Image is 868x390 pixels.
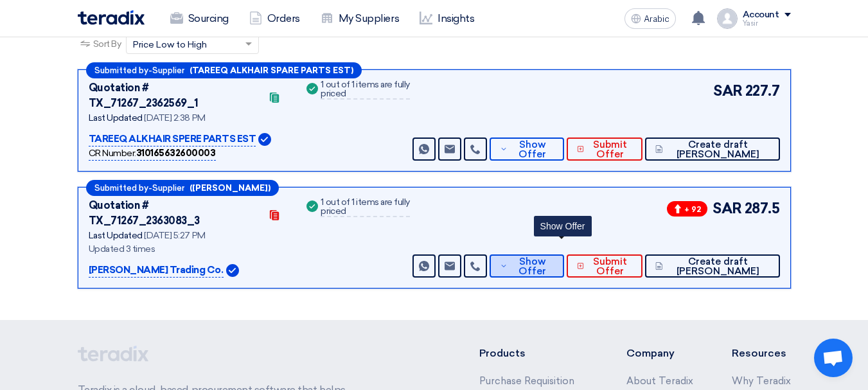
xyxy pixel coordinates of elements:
img: Verified Account [258,133,271,146]
a: About Teradix [626,375,693,387]
font: Sourcing [188,12,229,24]
font: Account [743,9,779,20]
button: Show Offer [490,137,563,161]
a: Sourcing [160,4,239,33]
font: Supplier [152,183,184,193]
a: Insights [409,4,484,33]
font: ([PERSON_NAME]) [190,183,270,193]
a: Purchase Requisition [479,375,574,387]
font: [DATE] 5:27 PM [144,230,205,241]
font: Submit Offer [593,139,627,160]
button: Arabic [624,8,676,29]
font: My Suppliers [339,12,399,24]
font: TAREEQ ALKHAIR SPERE PARTS EST [89,133,256,145]
font: Quotation # TX_71267_2363083_3 [89,199,200,227]
font: Yasir [743,19,758,28]
font: Orders [267,12,300,24]
font: Products [479,347,526,359]
font: [DATE] 2:38 PM [144,112,205,123]
img: Verified Account [226,264,239,277]
font: Create draft [PERSON_NAME] [677,256,759,277]
font: Submitted by [94,183,148,193]
font: Resources [732,347,786,359]
font: Last Updated [89,112,143,123]
font: Arabic [644,13,669,24]
font: 1 out of 1 items are fully priced [321,79,410,99]
font: Updated 3 times [89,244,155,254]
div: Open chat [814,339,853,377]
font: Last Updated [89,230,143,241]
a: Orders [239,4,310,33]
font: Show Offer [518,139,546,160]
font: Create draft [PERSON_NAME] [677,139,759,160]
font: 227.7 [745,82,780,100]
font: Submitted by [94,66,148,75]
font: Show Offer [518,256,546,277]
font: 310165632600003 [136,148,216,159]
font: CR Number: [89,148,136,159]
font: Company [626,347,675,359]
a: My Suppliers [310,4,409,33]
button: Submit Offer [567,137,643,161]
img: Teradix logo [78,10,145,25]
button: Create draft [PERSON_NAME] [645,254,779,278]
button: Create draft [PERSON_NAME] [645,137,779,161]
font: 1 out of 1 items are fully priced [321,197,410,217]
font: Price Low to High [133,39,207,50]
font: - [148,66,152,76]
font: Quotation # TX_71267_2362569_1 [89,82,199,109]
font: SAR [713,200,742,217]
button: Submit Offer [567,254,643,278]
a: Why Teradix [732,375,791,387]
font: 287.5 [745,200,780,217]
font: + 92 [684,205,701,214]
font: Insights [438,12,474,24]
font: [PERSON_NAME] Trading Co. [89,264,224,276]
font: (TAREEQ ALKHAIR SPARE PARTS EST) [190,66,353,75]
font: SAR [713,82,743,100]
div: Show Offer [534,216,592,236]
font: Supplier [152,66,184,75]
font: - [148,184,152,193]
font: Submit Offer [593,256,627,277]
font: Sort By [93,39,121,49]
button: Show Offer [490,254,563,278]
img: profile_test.png [717,8,738,29]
